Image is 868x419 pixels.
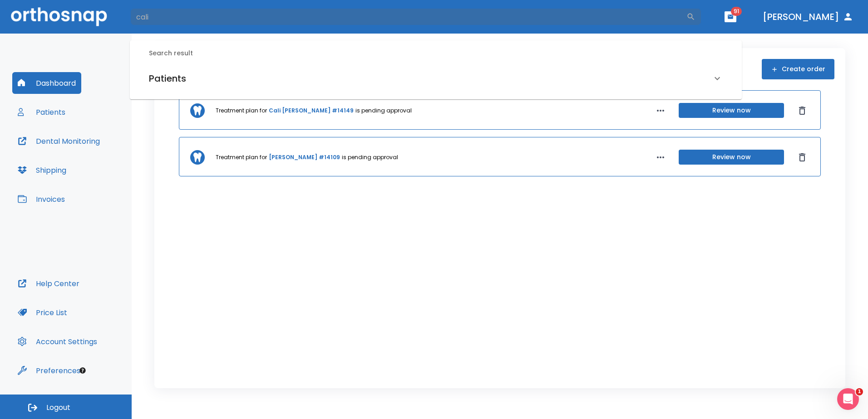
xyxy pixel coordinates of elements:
[12,130,105,152] button: Dental Monitoring
[12,101,71,123] button: Patients
[12,273,85,294] button: Help Center
[355,107,412,115] p: is pending approval
[12,188,70,210] button: Invoices
[269,153,340,161] a: [PERSON_NAME] #14109
[216,107,267,115] p: Treatment plan for
[679,103,784,118] button: Review now
[216,153,267,161] p: Treatment plan for
[837,388,859,410] iframe: Intercom live chat
[759,9,857,25] button: [PERSON_NAME]
[46,403,70,413] span: Logout
[795,103,809,118] button: Dismiss
[12,360,86,381] button: Preferences
[79,366,87,375] div: Tooltip anchor
[679,150,784,165] button: Review now
[138,66,734,91] div: Patients
[12,159,72,181] button: Shipping
[12,331,103,352] button: Account Settings
[762,59,834,79] button: Create order
[11,7,107,26] img: Orthosnap
[149,49,734,58] h6: Search result
[342,153,398,161] p: is pending approval
[731,7,742,16] span: 91
[130,8,686,26] input: Search by Patient Name or Case #
[856,388,863,395] span: 1
[12,72,81,94] button: Dashboard
[795,150,809,165] button: Dismiss
[12,302,73,323] button: Price List
[269,107,354,115] a: Cali [PERSON_NAME] #14149
[149,71,186,86] h6: Patients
